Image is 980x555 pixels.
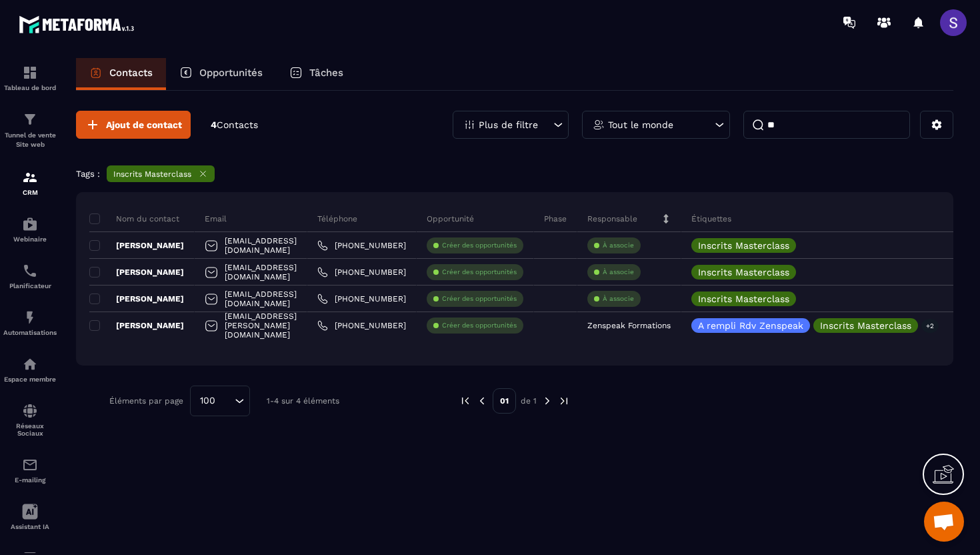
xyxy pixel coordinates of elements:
[558,395,570,407] img: next
[22,65,38,81] img: formation
[442,294,517,304] p: Créer des opportunités
[3,159,57,206] a: formationformationCRM
[3,300,57,346] a: automationsautomationsAutomatisations
[3,282,57,290] p: Planificateur
[698,294,789,304] p: Inscrits Masterclass
[109,67,153,79] p: Contacts
[217,119,258,130] span: Contacts
[3,55,57,101] a: formationformationTableau de bord
[106,118,182,131] span: Ajout de contact
[3,422,57,437] p: Réseaux Sociaux
[22,216,38,232] img: automations
[3,329,57,336] p: Automatisations
[317,240,406,251] a: [PHONE_NUMBER]
[3,206,57,253] a: automationsautomationsWebinaire
[3,523,57,530] p: Assistant IA
[921,319,939,333] p: +2
[698,321,803,330] p: A rempli Rdv Zenspeak
[199,67,263,79] p: Opportunités
[603,241,634,250] p: À associe
[691,213,731,224] p: Étiquettes
[442,321,517,330] p: Créer des opportunités
[317,294,406,304] a: [PHONE_NUMBER]
[521,396,537,406] p: de 1
[89,240,184,251] p: [PERSON_NAME]
[22,310,38,326] img: automations
[267,396,339,406] p: 1-4 sur 4 éléments
[317,320,406,331] a: [PHONE_NUMBER]
[309,67,343,79] p: Tâches
[603,267,634,277] p: À associe
[3,447,57,494] a: emailemailE-mailing
[190,386,250,416] div: Search for option
[3,131,57,149] p: Tunnel de vente Site web
[698,241,789,250] p: Inscrits Masterclass
[22,263,38,279] img: scheduler
[587,321,671,330] p: Zenspeak Formations
[541,395,553,407] img: next
[603,294,634,304] p: À associe
[476,395,488,407] img: prev
[3,235,57,243] p: Webinaire
[195,394,220,408] span: 100
[22,169,38,185] img: formation
[220,394,231,408] input: Search for option
[113,169,191,179] p: Inscrits Masterclass
[109,396,183,406] p: Éléments par page
[22,457,38,473] img: email
[76,169,100,179] p: Tags :
[89,320,184,331] p: [PERSON_NAME]
[608,120,673,129] p: Tout le monde
[3,101,57,159] a: formationformationTunnel de vente Site web
[205,213,227,224] p: Email
[3,346,57,393] a: automationsautomationsEspace membre
[317,213,357,224] p: Téléphone
[698,267,789,277] p: Inscrits Masterclass
[3,393,57,447] a: social-networksocial-networkRéseaux Sociaux
[479,120,538,129] p: Plus de filtre
[166,58,276,90] a: Opportunités
[3,494,57,540] a: Assistant IA
[89,213,179,224] p: Nom du contact
[820,321,911,330] p: Inscrits Masterclass
[89,294,184,304] p: [PERSON_NAME]
[19,12,139,37] img: logo
[442,267,517,277] p: Créer des opportunités
[22,403,38,419] img: social-network
[3,253,57,300] a: schedulerschedulerPlanificateur
[544,213,567,224] p: Phase
[3,189,57,196] p: CRM
[22,111,38,127] img: formation
[76,111,191,139] button: Ajout de contact
[442,241,517,250] p: Créer des opportunités
[22,356,38,372] img: automations
[89,267,184,277] p: [PERSON_NAME]
[924,502,964,542] div: Ouvrir le chat
[211,119,258,131] p: 4
[587,213,637,224] p: Responsable
[3,476,57,484] p: E-mailing
[3,376,57,383] p: Espace membre
[317,267,406,277] a: [PHONE_NUMBER]
[76,58,166,90] a: Contacts
[427,213,474,224] p: Opportunité
[3,84,57,91] p: Tableau de bord
[493,388,516,414] p: 01
[459,395,471,407] img: prev
[276,58,357,90] a: Tâches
